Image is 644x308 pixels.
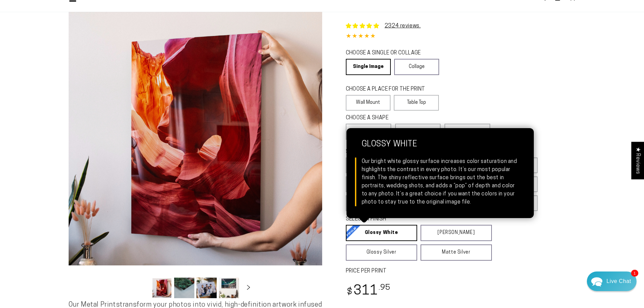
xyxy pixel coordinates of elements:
div: [PERSON_NAME] [31,67,119,73]
img: Helga [49,10,67,28]
a: Matte Silver [421,244,492,261]
sup: .95 [379,284,391,292]
span: Square [409,127,427,136]
a: Glossy White [346,225,417,241]
legend: SELECT A SIZE [346,148,481,156]
div: Chat widget toggle [587,271,637,291]
span: 1 [631,270,638,277]
div: We'll respond as soon as we can. [10,31,134,37]
button: Slide right [241,280,256,295]
button: Load image 1 in gallery view [152,278,172,298]
label: Table Top [394,95,439,111]
p: Hello again, [PERSON_NAME]. Thank you for providing the information. I have looked into both [PER... [22,74,131,80]
img: fba842a801236a3782a25bbf40121a09 [22,66,29,73]
strong: Glossy White [362,140,519,158]
legend: SELECT A FINISH [346,215,476,223]
div: 4.85 out of 5.0 stars [346,32,576,42]
div: [DATE] [119,67,131,72]
div: Contact Us Directly [606,271,631,291]
label: Wall Mount [346,95,391,111]
a: Single Image [346,59,391,75]
div: Recent Conversations [14,54,129,61]
a: Collage [394,59,439,75]
legend: CHOOSE A PLACE FOR THE PRINT [346,86,433,93]
button: Slide left [135,280,150,295]
legend: CHOOSE A SHAPE [346,114,434,122]
label: 10x20 [346,176,382,192]
span: $ [347,288,353,297]
button: Load image 4 in gallery view [219,278,239,298]
img: Marie J [63,10,81,28]
label: 5x7 [346,158,382,173]
span: We run on [52,194,92,197]
div: Our bright white glossy surface increases color saturation and highlights the contrast in every p... [362,158,519,206]
span: Rectangle [355,127,382,136]
a: Glossy Silver [346,244,417,261]
a: [PERSON_NAME] [421,225,492,241]
img: John [77,10,95,28]
label: 20x40 [346,195,382,211]
legend: CHOOSE A SINGLE OR COLLAGE [346,49,433,57]
a: 2324 reviews. [385,23,421,29]
label: PRICE PER PRINT [346,267,576,275]
bdi: 311 [346,285,391,298]
button: Load image 2 in gallery view [174,278,194,298]
a: Send a Message [46,204,98,215]
media-gallery: Gallery Viewer [69,12,322,300]
span: Re:amaze [72,193,91,198]
button: Load image 3 in gallery view [196,278,217,298]
div: Click to open Judge.me floating reviews tab [631,142,644,179]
